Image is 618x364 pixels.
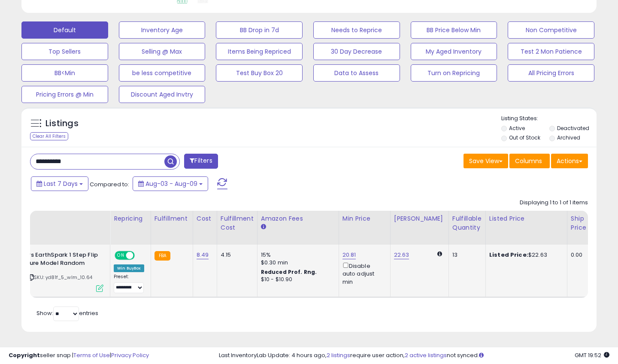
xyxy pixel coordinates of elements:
button: BB<Min [21,64,108,82]
div: Cost [197,214,213,223]
a: 2 listings [327,351,350,359]
button: 30 Day Decrease [313,43,400,60]
div: 15% [261,251,332,259]
div: 4.15 [221,251,251,259]
button: Data to Assess [313,64,400,82]
div: Listed Price [489,214,563,223]
button: Top Sellers [21,43,108,60]
label: Out of Stock [509,134,540,141]
strong: Copyright [9,351,40,359]
button: All Pricing Errors [508,64,594,82]
button: be less competitive [119,64,206,82]
div: seller snap | | [9,352,149,360]
span: | SKU: yd81f_5_wlm_10.64 [27,274,92,281]
button: Aug-03 - Aug-09 [133,176,208,191]
div: Repricing [114,214,147,223]
span: Compared to: [90,180,129,188]
span: OFF [133,252,147,259]
span: ON [115,252,126,259]
button: Turn on Repricing [411,64,497,82]
button: Discount Aged Invtry [119,86,206,103]
div: $22.63 [489,251,560,259]
div: 0.00 [571,251,585,259]
button: Actions [551,154,588,168]
b: Reduced Prof. Rng. [261,268,317,276]
div: Disable auto adjust min [342,261,384,286]
button: Test Buy Box 20 [216,64,303,82]
div: Displaying 1 to 1 of 1 items [520,199,588,207]
div: Last InventoryLab Update: 4 hours ago, require user action, not synced. [219,352,609,360]
button: Filters [184,154,218,169]
div: Amazon Fees [261,214,335,223]
div: 13 [452,251,479,259]
div: Win BuyBox [114,264,144,272]
div: Fulfillment [154,214,189,223]
div: Preset: [114,274,144,293]
button: Non Competitive [508,21,594,39]
button: BB Price Below Min [411,21,497,39]
button: Last 7 Days [31,176,88,191]
small: Amazon Fees. [261,223,266,231]
button: Default [21,21,108,39]
div: $10 - $10.90 [261,276,332,283]
div: Ship Price [571,214,588,232]
a: 8.49 [197,251,209,259]
a: 20.81 [342,251,356,259]
h5: Listings [45,118,79,130]
a: 22.63 [394,251,409,259]
button: Save View [463,154,508,168]
label: Archived [557,134,580,141]
div: Fulfillment Cost [221,214,254,232]
div: $0.30 min [261,259,332,267]
button: Items Being Repriced [216,43,303,60]
label: Deactivated [557,124,589,132]
label: Active [509,124,525,132]
button: Test 2 Mon Patience [508,43,594,60]
button: BB Drop in 7d [216,21,303,39]
p: Listing States: [501,115,597,123]
a: Privacy Policy [111,351,149,359]
div: Fulfillable Quantity [452,214,482,232]
button: My Aged Inventory [411,43,497,60]
button: Pricing Errors @ Min [21,86,108,103]
a: 2 active listings [405,351,447,359]
span: Columns [515,157,542,165]
span: Last 7 Days [44,179,78,188]
div: Clear All Filters [30,132,68,140]
button: Inventory Age [119,21,206,39]
button: Columns [509,154,550,168]
span: Aug-03 - Aug-09 [145,179,197,188]
b: Listed Price: [489,251,528,259]
a: Terms of Use [73,351,110,359]
button: Needs to Reprice [313,21,400,39]
div: [PERSON_NAME] [394,214,445,223]
button: Selling @ Max [119,43,206,60]
div: Min Price [342,214,387,223]
span: Show: entries [36,309,98,317]
small: FBA [154,251,170,261]
span: 2025-08-17 19:52 GMT [575,351,609,359]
